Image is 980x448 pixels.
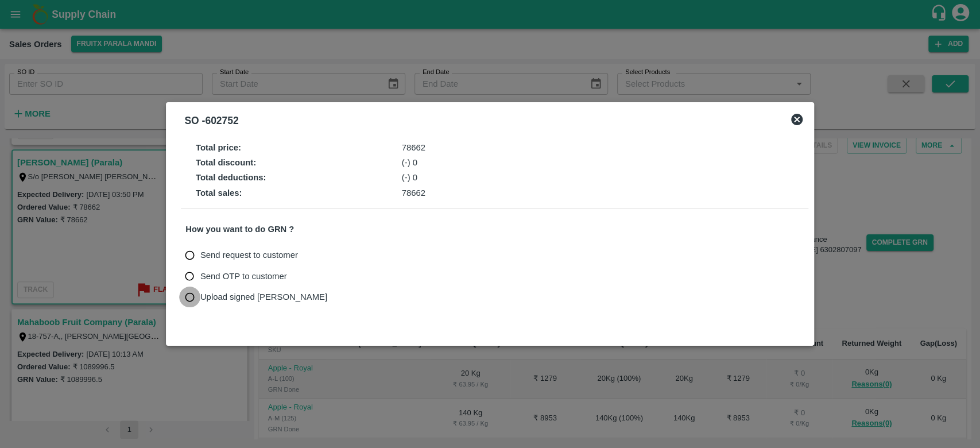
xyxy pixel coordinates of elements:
[402,173,417,182] span: (-) 0
[196,158,256,167] strong: Total discount :
[200,270,287,283] span: Send OTP to customer
[196,143,241,152] strong: Total price :
[185,225,294,234] strong: How you want to do GRN ?
[196,188,242,198] strong: Total sales :
[200,249,298,261] span: Send request to customer
[196,173,266,182] strong: Total deductions :
[402,143,425,152] span: 78662
[200,291,327,303] span: Upload signed [PERSON_NAME]
[402,188,425,198] span: 78662
[184,113,238,129] div: SO - 602752
[402,158,417,167] span: (-) 0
